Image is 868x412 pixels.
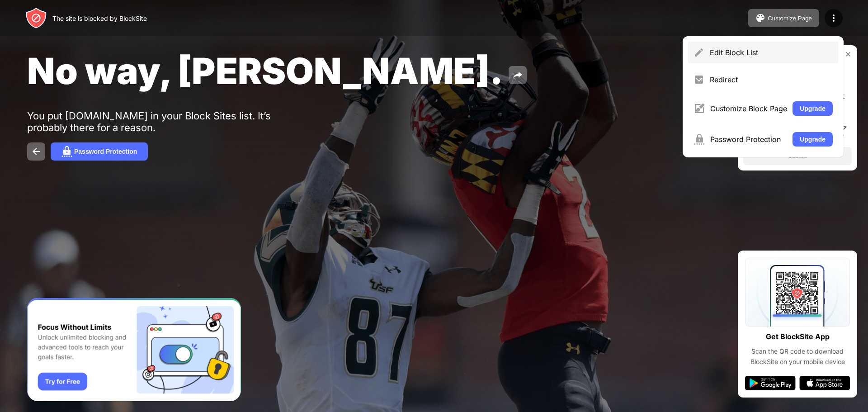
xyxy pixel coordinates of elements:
img: rate-us-close.svg [844,51,852,58]
img: share.svg [512,70,523,81]
img: qrcode.svg [745,258,850,327]
div: Scan the QR code to download BlockSite on your mobile device [745,346,850,367]
div: Password Protection [74,148,137,155]
img: back.svg [31,146,42,157]
div: Edit Block List [710,48,833,57]
iframe: Banner [27,298,241,402]
div: Customize Page [768,15,812,22]
img: google-play.svg [745,376,796,390]
button: Password Protection [51,142,148,161]
div: Customize Block Page [710,104,787,113]
div: Redirect [710,75,833,84]
img: app-store.svg [799,376,850,390]
div: The site is blocked by BlockSite [52,14,147,22]
button: Upgrade [793,101,833,116]
img: menu-pencil.svg [693,47,704,58]
img: password.svg [61,146,72,157]
img: menu-icon.svg [828,13,839,24]
img: header-logo.svg [25,7,47,29]
img: menu-customize.svg [693,103,705,114]
div: You put [DOMAIN_NAME] in your Block Sites list. It’s probably there for a reason. [27,110,307,133]
div: Get BlockSite App [766,330,830,343]
img: menu-password.svg [693,134,705,145]
img: pallet.svg [755,13,766,24]
button: Upgrade [793,132,833,147]
button: Customize Page [748,9,819,27]
img: menu-redirect.svg [693,74,704,85]
div: Password Protection [710,135,787,144]
span: No way, [PERSON_NAME]. [27,49,503,93]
